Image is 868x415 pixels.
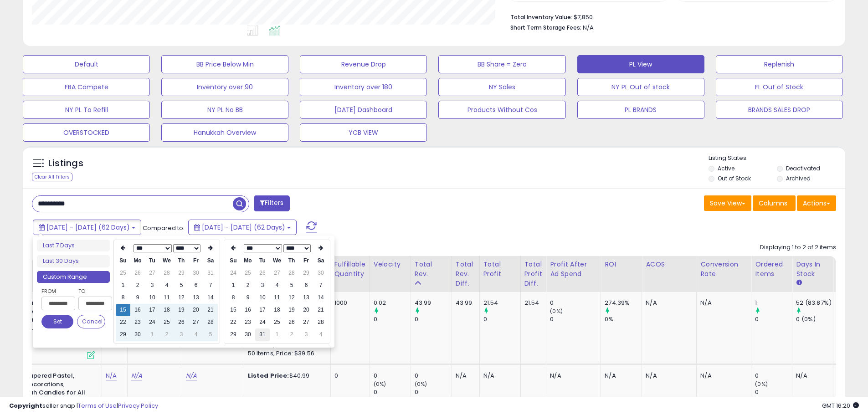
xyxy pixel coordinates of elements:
td: 30 [130,328,145,341]
td: 9 [130,292,145,304]
div: ROI [605,260,638,269]
div: N/A [700,372,744,380]
label: Deactivated [786,164,820,172]
td: 15 [226,304,241,316]
button: Cancel [77,315,105,328]
td: 26 [174,316,189,328]
td: 20 [189,304,203,316]
div: $40.99 [248,372,324,380]
label: Out of Stock [718,174,751,182]
td: 28 [284,267,299,279]
td: 4 [313,328,328,341]
td: 14 [313,292,328,304]
td: 23 [241,316,255,328]
td: 2 [241,279,255,292]
div: Total Profit Diff. [524,260,543,288]
div: Conversion Rate [700,260,747,279]
a: Terms of Use [78,401,117,410]
button: FL Out of Stock [716,78,843,96]
button: YCB VIEW [300,123,427,142]
div: Velocity [374,260,407,269]
td: 6 [299,279,313,292]
td: 5 [284,279,299,292]
button: Save View [704,195,751,211]
th: Su [116,255,130,267]
button: Columns [753,195,796,211]
th: Su [226,255,241,267]
th: Sa [203,255,218,267]
td: 27 [145,267,159,279]
div: 43.99 [415,299,452,307]
td: 25 [116,267,130,279]
th: Th [174,255,189,267]
button: Replenish [716,55,843,73]
div: 1 [755,299,792,307]
td: 29 [226,328,241,341]
td: 2 [159,328,174,341]
td: 16 [130,304,145,316]
div: 0 [374,372,411,380]
div: Total Rev. Diff. [456,260,476,288]
td: 25 [159,316,174,328]
button: Actions [797,195,836,211]
td: 18 [159,304,174,316]
div: Total Rev. [415,260,448,279]
td: 3 [299,328,313,341]
td: 7 [203,279,218,292]
div: N/A [605,372,635,380]
td: 28 [313,316,328,328]
button: PL BRANDS [577,101,704,119]
div: seller snap | | [9,402,158,410]
td: 20 [299,304,313,316]
div: N/A [646,299,689,307]
a: N/A [131,371,142,380]
td: 2 [284,328,299,341]
td: 10 [255,292,270,304]
td: 8 [116,292,130,304]
li: Last 30 Days [37,255,110,267]
td: 13 [299,292,313,304]
td: 30 [241,328,255,341]
a: N/A [106,371,117,380]
td: 16 [241,304,255,316]
div: N/A [646,372,689,380]
div: Fulfillable Quantity [334,260,366,279]
td: 29 [299,267,313,279]
th: Sa [313,255,328,267]
div: 0 [415,372,452,380]
div: 0.02 [374,299,411,307]
td: 1 [145,328,159,341]
td: 5 [174,279,189,292]
td: 3 [255,279,270,292]
p: Listing States: [709,154,845,163]
label: From [41,287,73,296]
span: 2025-09-15 16:20 GMT [822,401,859,410]
div: 21.54 [524,299,539,307]
td: 31 [255,328,270,341]
a: Privacy Policy [118,401,158,410]
div: 52 (83.87%) [796,299,833,307]
div: N/A [796,372,826,380]
td: 27 [270,267,284,279]
td: 10 [145,292,159,304]
th: Th [284,255,299,267]
small: (0%) [550,307,563,315]
button: NY PL To Refill [23,101,150,119]
li: $7,850 [510,11,829,22]
div: 0 (0%) [796,315,833,323]
th: Mo [130,255,145,267]
button: FBA Compete [23,78,150,96]
span: Compared to: [143,224,185,232]
button: [DATE] - [DATE] (62 Days) [33,220,141,235]
button: Hanukkah Overview [161,123,288,142]
th: Fr [299,255,313,267]
div: 0 [483,315,520,323]
td: 19 [284,304,299,316]
button: Default [23,55,150,73]
th: Mo [241,255,255,267]
div: N/A [456,372,473,380]
label: Active [718,164,734,172]
td: 1 [226,279,241,292]
td: 5 [203,328,218,341]
td: 31 [203,267,218,279]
